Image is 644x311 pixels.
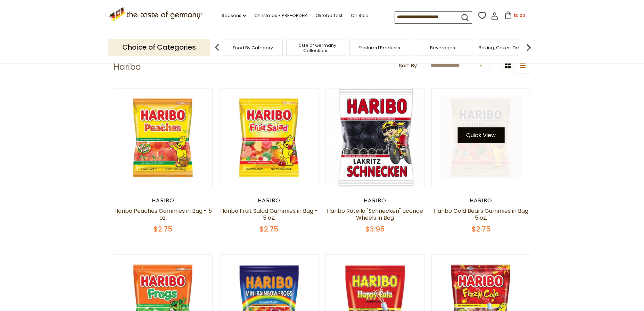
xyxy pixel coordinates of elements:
[472,224,490,234] span: $2.75
[500,11,529,22] button: $0.00
[233,45,273,50] a: Food By Category
[114,197,213,204] div: Haribo
[358,45,400,50] a: Featured Products
[220,89,318,187] img: Haribo
[220,207,318,222] a: Haribo Fruit Salad Gummies in Bag - 5 oz.
[222,12,246,19] a: Seasons
[351,12,369,19] a: On Sale
[154,224,172,234] span: $2.75
[399,61,418,70] label: Sort By:
[326,89,424,187] img: Haribo
[254,12,307,19] a: Christmas - PRE-ORDER
[430,45,455,50] a: Beverages
[457,127,504,143] button: Quick View
[513,12,525,18] span: $0.00
[315,12,342,19] a: Oktoberfest
[431,197,530,204] div: Haribo
[114,89,212,187] img: Haribo
[327,207,423,222] a: Haribo Rotella "Schnecken" Licorice Wheels in Bag
[522,41,536,54] img: next arrow
[434,207,528,222] a: Haribo Gold Bears Gummies in Bag 5 oz.
[210,41,224,54] img: previous arrow
[108,39,210,56] p: Choice of Categories
[432,89,530,187] img: Haribo
[479,45,532,50] a: Baking, Cakes, Desserts
[325,197,424,204] div: Haribo
[114,207,212,222] a: Haribo Peaches Gummies in Bag - 5 oz.
[220,197,319,204] div: Haribo
[288,43,344,53] a: Taste of Germany Collections
[365,224,385,234] span: $3.95
[259,224,278,234] span: $2.75
[114,62,141,72] h1: Haribo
